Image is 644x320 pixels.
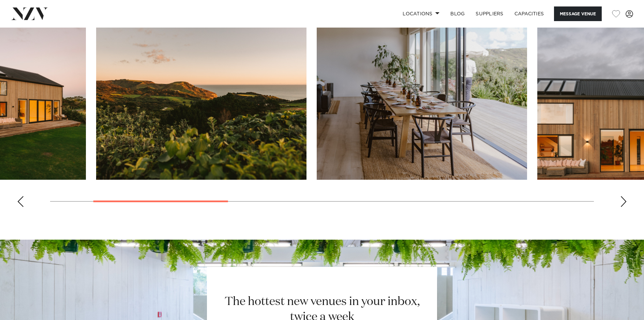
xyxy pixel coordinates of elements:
[317,26,527,180] swiper-slide: 3 / 10
[470,6,509,21] a: SUPPLIERS
[11,7,48,20] img: nzv-logo.png
[397,6,445,21] a: Locations
[445,6,470,21] a: BLOG
[554,6,602,21] button: Message Venue
[96,26,306,180] swiper-slide: 2 / 10
[509,6,550,21] a: Capacities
